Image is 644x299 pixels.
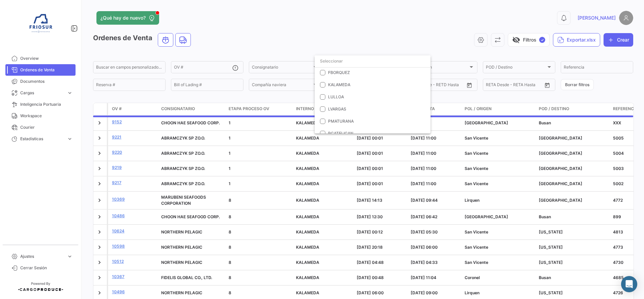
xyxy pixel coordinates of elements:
span: LULLOA [328,94,344,99]
div: Abrir Intercom Messenger [621,276,637,292]
span: LVARGAS [328,106,346,111]
span: RCATELICAN [328,131,353,136]
input: dropdown search [315,55,431,67]
span: PMATURANA [328,119,354,124]
span: FBORQUEZ [328,70,350,75]
span: KALAMEDA [328,82,350,87]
